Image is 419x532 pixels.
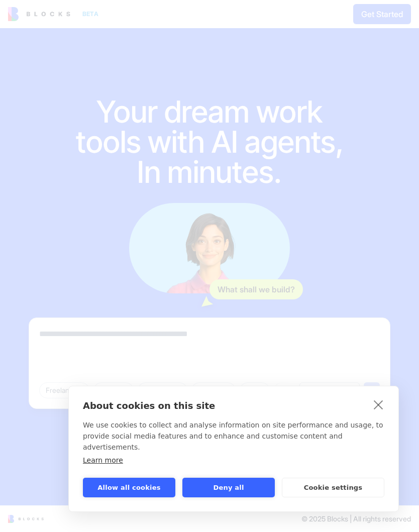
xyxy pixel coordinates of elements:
[371,396,386,412] a: close
[83,456,123,464] a: Learn more
[83,478,175,497] button: Allow all cookies
[83,400,215,411] strong: About cookies on this site
[83,419,384,453] p: We use cookies to collect and analyse information on site performance and usage, to provide socia...
[182,478,275,497] button: Deny all
[282,478,384,497] button: Cookie settings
